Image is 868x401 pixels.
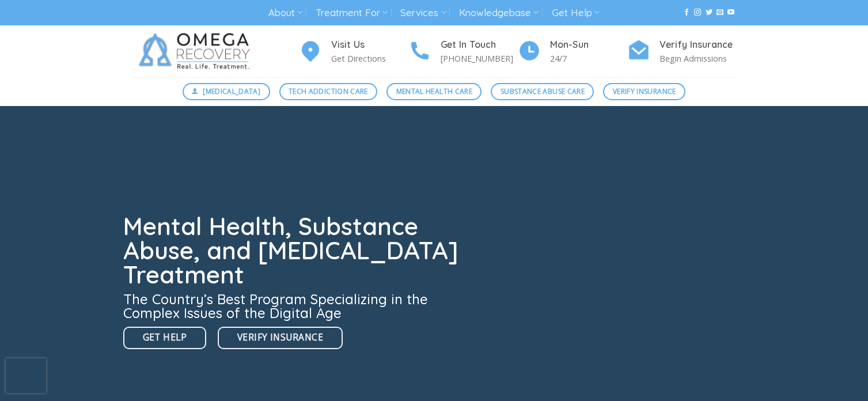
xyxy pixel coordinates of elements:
span: Get Help [143,330,187,345]
span: Verify Insurance [237,330,323,345]
a: Tech Addiction Care [279,83,378,100]
a: Follow on Facebook [683,9,690,17]
a: Visit Us Get Directions [299,37,408,66]
span: Substance Abuse Care [501,86,585,97]
a: Send us an email [717,9,723,17]
a: About [268,2,302,24]
a: Follow on YouTube [727,9,734,17]
a: Verify Insurance Begin Admissions [627,37,737,66]
span: Tech Addiction Care [289,86,368,97]
h4: Visit Us [331,37,408,52]
iframe: reCAPTCHA [6,358,46,393]
a: Knowledgebase [459,2,539,24]
p: Get Directions [331,52,408,65]
a: [MEDICAL_DATA] [183,83,270,100]
a: Follow on Instagram [694,9,701,17]
h4: Verify Insurance [659,37,737,52]
a: Follow on Twitter [706,9,712,17]
h1: Mental Health, Substance Abuse, and [MEDICAL_DATA] Treatment [123,214,465,287]
p: [PHONE_NUMBER] [441,52,518,65]
a: Services [400,2,446,24]
a: Verify Insurance [603,83,685,100]
a: Get Help [552,2,600,24]
h4: Mon-Sun [550,37,627,52]
a: Get Help [123,327,207,349]
a: Substance Abuse Care [491,83,594,100]
h4: Get In Touch [441,37,518,52]
a: Treatment For [316,2,388,24]
h3: The Country’s Best Program Specializing in the Complex Issues of the Digital Age [123,292,465,320]
a: Get In Touch [PHONE_NUMBER] [408,37,518,66]
img: Omega Recovery [132,25,261,77]
span: Verify Insurance [613,86,676,97]
span: Mental Health Care [396,86,472,97]
p: Begin Admissions [659,52,737,65]
p: 24/7 [550,52,627,65]
a: Verify Insurance [218,327,343,349]
span: [MEDICAL_DATA] [203,86,260,97]
a: Mental Health Care [386,83,482,100]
